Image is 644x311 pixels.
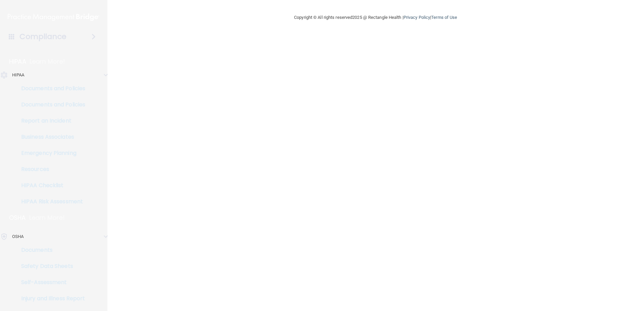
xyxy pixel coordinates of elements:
p: Documents [4,247,96,253]
p: Learn More! [30,58,65,66]
div: Copyright © All rights reserved 2025 @ Rectangle Health | | [253,7,498,28]
p: Safety Data Sheets [4,263,96,270]
p: OSHA [12,233,24,241]
p: Emergency Planning [4,150,96,157]
p: HIPAA [12,71,25,79]
p: Injury and Illness Report [4,295,96,302]
p: Self-Assessment [4,279,96,286]
p: OSHA [9,214,26,222]
p: Resources [4,166,96,173]
p: HIPAA Risk Assessment [4,198,96,205]
p: HIPAA [9,58,26,66]
p: Business Associates [4,134,96,140]
p: Learn More! [29,214,65,222]
p: Documents and Policies [4,101,96,108]
h4: Compliance [20,32,66,41]
p: Documents and Policies [4,85,96,92]
a: Privacy Policy [404,15,430,20]
p: Report an Incident [4,117,96,124]
img: PMB logo [8,10,99,24]
p: HIPAA Checklist [4,182,96,189]
a: Terms of Use [431,15,457,20]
